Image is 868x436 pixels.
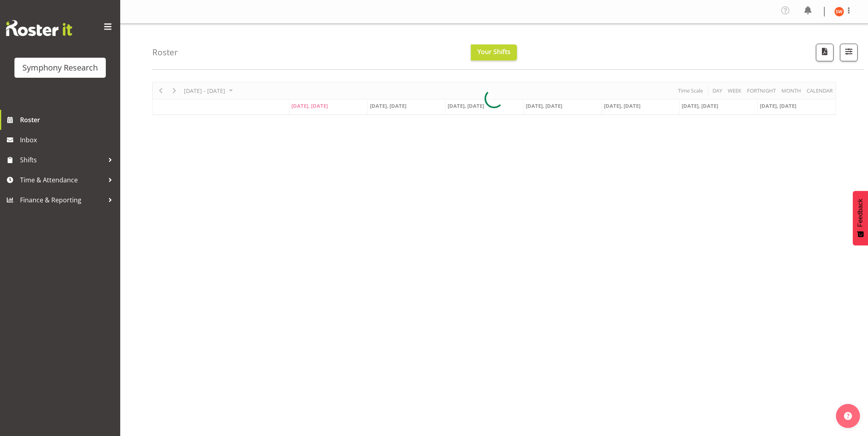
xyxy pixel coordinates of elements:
button: Feedback - Show survey [853,191,868,245]
img: Rosterit website logo [6,20,72,36]
button: Download a PDF of the roster according to the set date range. [816,44,834,61]
img: shannon-whelan11890.jpg [834,7,844,16]
img: help-xxl-2.png [844,412,852,420]
span: Time & Attendance [20,174,104,186]
div: Symphony Research [22,62,98,74]
h4: Roster [152,48,178,57]
span: Shifts [20,154,104,166]
button: Your Shifts [471,44,517,61]
button: Filter Shifts [840,44,858,61]
span: Inbox [20,134,116,146]
span: Finance & Reporting [20,194,104,206]
span: Your Shifts [477,47,511,56]
span: Feedback [857,199,864,227]
span: Roster [20,114,116,126]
